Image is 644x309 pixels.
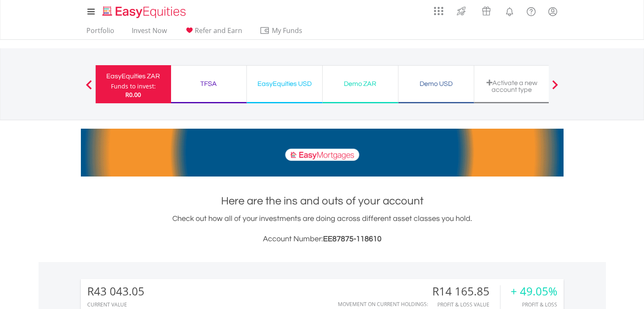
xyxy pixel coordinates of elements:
div: + 49.05% [511,285,557,298]
div: Demo USD [404,78,469,90]
img: EasyEquities_Logo.png [101,5,189,19]
div: Funds to invest: [111,82,156,91]
div: Profit & Loss Value [432,302,500,307]
div: Profit & Loss [511,302,557,307]
a: Home page [99,2,189,19]
div: Demo ZAR [328,78,393,90]
img: thrive-v2.svg [454,4,468,18]
span: EE87875-118610 [323,235,381,243]
div: CURRENT VALUE [87,302,144,307]
a: My Profile [542,2,564,21]
span: Refer and Earn [195,26,242,35]
div: TFSA [176,78,241,90]
a: Invest Now [128,26,170,39]
div: R14 165.85 [432,285,500,298]
div: Check out how all of your investments are doing across different asset classes you hold. [81,213,564,245]
a: Vouchers [474,2,499,18]
div: Activate a new account type [479,79,544,93]
img: EasyMortage Promotion Banner [81,129,564,177]
span: R0.00 [125,91,141,99]
a: FAQ's and Support [520,2,542,19]
img: vouchers-v2.svg [479,4,493,18]
img: grid-menu-icon.svg [434,6,443,16]
a: Refer and Earn [181,26,246,39]
div: R43 043.05 [87,285,144,298]
a: AppsGrid [428,2,449,16]
a: Notifications [499,2,520,19]
h3: Account Number: [81,233,564,245]
div: EasyEquities USD [252,78,317,90]
h1: Here are the ins and outs of your account [81,193,564,209]
div: EasyEquities ZAR [101,70,166,82]
div: Movement on Current Holdings: [338,301,428,307]
a: Portfolio [83,26,118,39]
span: My Funds [260,25,315,36]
